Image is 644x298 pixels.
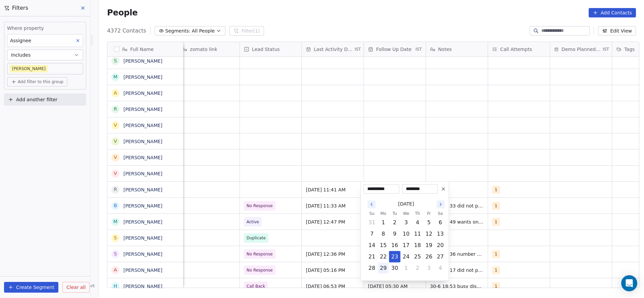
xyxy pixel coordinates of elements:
[378,210,389,217] th: Monday
[424,251,434,262] button: Friday, September 26th, 2025
[378,263,389,274] button: Monday, September 29th, 2025
[400,210,412,217] th: Wednesday
[401,217,412,228] button: Wednesday, September 3rd, 2025
[378,240,389,251] button: Monday, September 15th, 2025
[401,263,412,274] button: Wednesday, October 1st, 2025
[389,263,400,274] button: Tuesday, September 30th, 2025
[401,251,412,262] button: Wednesday, September 24th, 2025
[367,217,377,228] button: Sunday, August 31st, 2025
[424,240,434,251] button: Friday, September 19th, 2025
[378,229,389,239] button: Monday, September 8th, 2025
[435,229,446,239] button: Saturday, September 13th, 2025
[412,229,423,239] button: Thursday, September 11th, 2025
[435,240,446,251] button: Saturday, September 20th, 2025
[378,217,389,228] button: Monday, September 1st, 2025
[412,217,423,228] button: Thursday, September 4th, 2025
[366,210,446,274] table: September 2025
[389,217,400,228] button: Tuesday, September 2nd, 2025
[437,200,445,208] button: Go to the Next Month
[412,240,423,251] button: Thursday, September 18th, 2025
[412,263,423,274] button: Thursday, October 2nd, 2025
[435,210,446,217] th: Saturday
[366,210,378,217] th: Sunday
[401,240,412,251] button: Wednesday, September 17th, 2025
[424,263,434,274] button: Friday, October 3rd, 2025
[412,210,423,217] th: Thursday
[368,200,376,208] button: Go to the Previous Month
[389,210,400,217] th: Tuesday
[401,229,412,239] button: Wednesday, September 10th, 2025
[367,251,377,262] button: Sunday, September 21st, 2025
[424,217,434,228] button: Friday, September 5th, 2025
[367,240,377,251] button: Sunday, September 14th, 2025
[389,229,400,239] button: Tuesday, September 9th, 2025
[424,229,434,239] button: Friday, September 12th, 2025
[435,251,446,262] button: Saturday, September 27th, 2025
[423,210,435,217] th: Friday
[435,217,446,228] button: Saturday, September 6th, 2025
[367,263,377,274] button: Sunday, September 28th, 2025
[412,251,423,262] button: Thursday, September 25th, 2025
[367,229,377,239] button: Sunday, September 7th, 2025
[378,251,389,262] button: Monday, September 22nd, 2025
[389,251,400,262] button: Today, Tuesday, September 23rd, 2025, selected
[398,200,414,207] span: [DATE]
[389,240,400,251] button: Tuesday, September 16th, 2025
[435,263,446,274] button: Saturday, October 4th, 2025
